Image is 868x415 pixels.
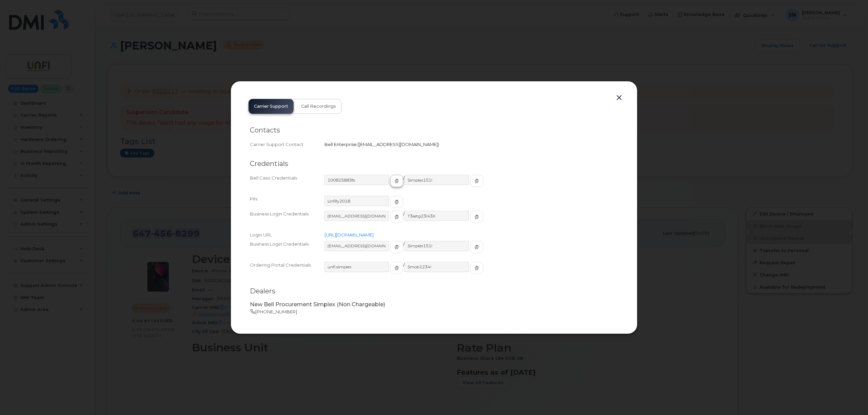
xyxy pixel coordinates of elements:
[250,262,324,280] div: Ordering Portal Credentials
[301,104,336,109] span: Call Recordings
[390,262,403,274] button: copy to clipboard
[250,301,618,309] p: New Bell Procurement Simplex (Non Chargeable)
[470,262,483,274] button: copy to clipboard
[390,196,403,208] button: copy to clipboard
[390,211,403,223] button: copy to clipboard
[470,211,483,223] button: copy to clipboard
[324,142,357,147] span: Bell Enterprise
[250,232,324,238] div: Login URL
[324,175,618,193] div: /
[324,232,374,237] a: [URL][DOMAIN_NAME]
[250,211,324,229] div: Business Login Credentials
[390,175,403,187] button: copy to clipboard
[324,211,618,229] div: /
[324,262,618,280] div: /
[250,175,324,193] div: Bell Caso Credentials
[470,175,483,187] button: copy to clipboard
[250,141,324,148] div: Carrier Support Contact
[250,241,324,259] div: Business Login Credentials
[390,241,403,253] button: copy to clipboard
[250,287,618,295] h2: Dealers
[250,160,618,168] h2: Credentials
[250,126,618,134] h2: Contacts
[839,386,863,410] iframe: Messenger Launcher
[250,309,618,315] p: [PHONE_NUMBER]
[324,241,618,259] div: /
[250,196,324,208] div: PIN
[359,142,438,147] span: [EMAIL_ADDRESS][DOMAIN_NAME]
[470,241,483,253] button: copy to clipboard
